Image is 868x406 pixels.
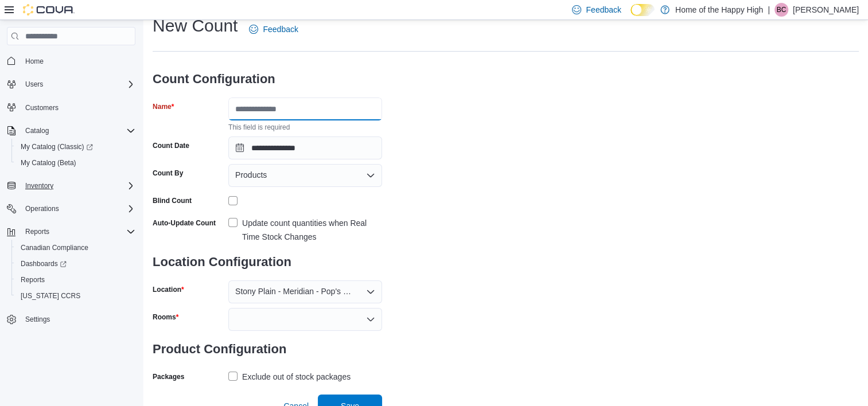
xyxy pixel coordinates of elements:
[16,140,98,154] a: My Catalog (Classic)
[16,273,135,287] span: Reports
[153,14,238,37] h1: New Count
[16,273,49,287] a: Reports
[11,272,140,288] button: Reports
[675,3,763,17] p: Home of the Happy High
[153,141,189,150] label: Count Date
[21,312,135,326] span: Settings
[25,103,59,112] span: Customers
[21,100,135,115] span: Customers
[768,3,770,17] p: |
[153,169,183,178] label: Count By
[2,123,140,139] button: Catalog
[21,291,80,300] span: [US_STATE] CCRS
[153,331,382,368] h3: Product Configuration
[16,289,85,303] a: [US_STATE] CCRS
[2,76,140,92] button: Users
[2,178,140,194] button: Inventory
[16,257,71,271] a: Dashboards
[21,243,88,252] span: Canadian Compliance
[16,257,135,271] span: Dashboards
[2,99,140,116] button: Customers
[16,156,135,170] span: My Catalog (Beta)
[25,80,43,89] span: Users
[630,16,631,17] span: Dark Mode
[16,140,135,154] span: My Catalog (Classic)
[21,202,135,216] span: Operations
[21,313,55,326] a: Settings
[7,48,135,357] nav: Complex example
[2,311,140,327] button: Settings
[21,202,64,216] button: Operations
[630,4,655,16] input: Dark Mode
[366,171,375,180] button: Open list of options
[21,124,135,138] span: Catalog
[235,168,267,182] span: Products
[21,77,48,91] button: Users
[11,155,140,171] button: My Catalog (Beta)
[2,52,140,69] button: Home
[242,216,382,244] div: Update count quantities when Real Time Stock Changes
[21,101,63,115] a: Customers
[11,256,140,272] a: Dashboards
[366,287,375,296] button: Open list of options
[21,158,76,167] span: My Catalog (Beta)
[25,315,50,324] span: Settings
[11,139,140,155] a: My Catalog (Classic)
[16,241,93,255] a: Canadian Compliance
[21,225,54,239] button: Reports
[153,218,216,228] label: Auto-Update Count
[16,289,135,303] span: Washington CCRS
[2,224,140,240] button: Reports
[23,4,75,15] img: Cova
[21,179,58,193] button: Inventory
[153,196,192,205] div: Blind Count
[235,284,355,298] span: Stony Plain - Meridian - Pop's Cannabis
[25,126,49,135] span: Catalog
[793,3,859,17] p: [PERSON_NAME]
[21,259,67,268] span: Dashboards
[25,227,49,236] span: Reports
[25,204,59,213] span: Operations
[21,124,53,138] button: Catalog
[153,313,178,322] label: Rooms
[16,241,135,255] span: Canadian Compliance
[153,372,184,381] label: Packages
[153,285,184,294] label: Location
[11,240,140,256] button: Canadian Compliance
[21,77,135,91] span: Users
[242,370,351,384] div: Exclude out of stock packages
[263,24,298,35] span: Feedback
[16,156,81,170] a: My Catalog (Beta)
[21,179,135,193] span: Inventory
[21,53,135,68] span: Home
[25,181,53,190] span: Inventory
[153,61,382,97] h3: Count Configuration
[21,142,93,151] span: My Catalog (Classic)
[153,244,382,280] h3: Location Configuration
[153,102,174,111] label: Name
[21,275,45,284] span: Reports
[228,120,382,132] div: This field is required
[228,136,382,159] input: Press the down key to open a popover containing a calendar.
[244,18,302,41] a: Feedback
[21,225,135,239] span: Reports
[366,315,375,324] button: Open list of options
[21,54,48,68] a: Home
[25,57,44,66] span: Home
[774,3,788,17] div: Bryanne Cooper
[11,288,140,304] button: [US_STATE] CCRS
[586,4,621,15] span: Feedback
[777,3,787,17] span: BC
[2,201,140,217] button: Operations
